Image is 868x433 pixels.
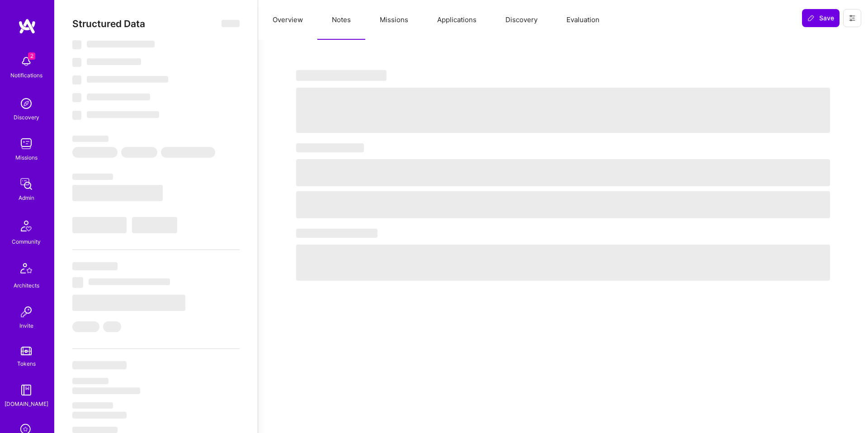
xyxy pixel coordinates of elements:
[72,262,118,270] span: ‌
[222,20,240,27] span: ‌
[14,113,39,122] div: Discovery
[807,14,834,23] span: Save
[89,278,170,285] span: ‌
[296,70,387,81] span: ‌
[19,193,34,202] div: Admin
[19,321,33,330] div: Invite
[21,347,32,355] img: tokens
[296,245,830,281] span: ‌
[72,18,145,29] span: Structured Data
[72,321,99,332] span: ‌
[15,259,37,281] img: Architects
[14,281,39,290] div: Architects
[12,237,41,246] div: Community
[17,52,35,71] img: bell
[87,94,150,100] span: ‌
[17,175,35,193] img: admin teamwork
[72,93,81,102] span: ‌
[10,71,42,80] div: Notifications
[103,321,121,332] span: ‌
[72,136,108,142] span: ‌
[87,41,155,47] span: ‌
[72,378,108,384] span: ‌
[87,76,168,83] span: ‌
[18,18,36,34] img: logo
[72,402,113,409] span: ‌
[72,295,185,311] span: ‌
[17,303,35,321] img: Invite
[17,381,35,399] img: guide book
[72,58,81,67] span: ‌
[72,185,163,201] span: ‌
[296,88,830,133] span: ‌
[87,111,159,118] span: ‌
[72,174,113,180] span: ‌
[17,94,35,113] img: discovery
[28,52,35,60] span: 2
[72,75,81,85] span: ‌
[72,147,118,158] span: ‌
[72,387,140,394] span: ‌
[72,427,118,433] span: ‌
[132,217,177,233] span: ‌
[121,147,157,158] span: ‌
[72,361,127,369] span: ‌
[15,215,37,237] img: Community
[72,111,81,120] span: ‌
[72,277,83,288] span: ‌
[17,135,35,153] img: teamwork
[72,40,81,49] span: ‌
[161,147,215,158] span: ‌
[72,412,127,419] span: ‌
[802,9,840,27] button: Save
[5,399,48,409] div: [DOMAIN_NAME]
[296,191,830,218] span: ‌
[296,229,377,238] span: ‌
[15,153,38,162] div: Missions
[296,159,830,186] span: ‌
[72,217,127,233] span: ‌
[17,359,36,368] div: Tokens
[87,58,141,65] span: ‌
[296,143,364,152] span: ‌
